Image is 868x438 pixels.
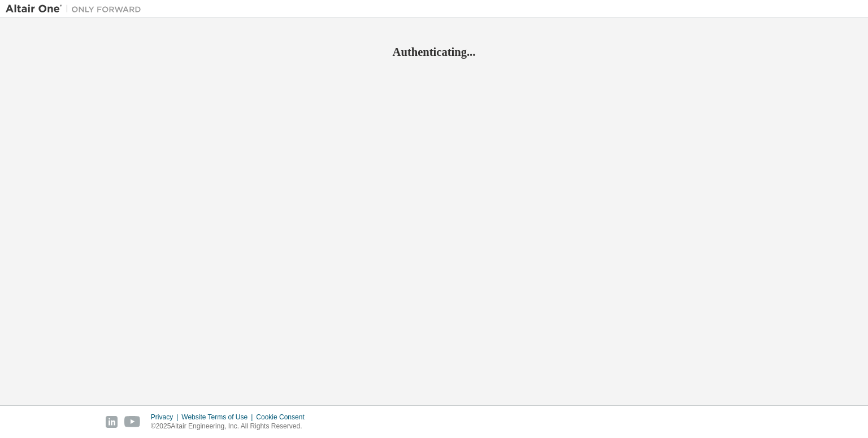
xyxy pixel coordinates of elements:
[181,413,256,422] div: Website Terms of Use
[106,416,118,428] img: linkedin.svg
[151,422,311,431] p: © 2025 Altair Engineering, Inc. All Rights Reserved.
[6,45,862,59] h2: Authenticating...
[124,416,141,428] img: youtube.svg
[6,3,147,15] img: Altair One
[151,413,181,422] div: Privacy
[256,413,311,422] div: Cookie Consent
